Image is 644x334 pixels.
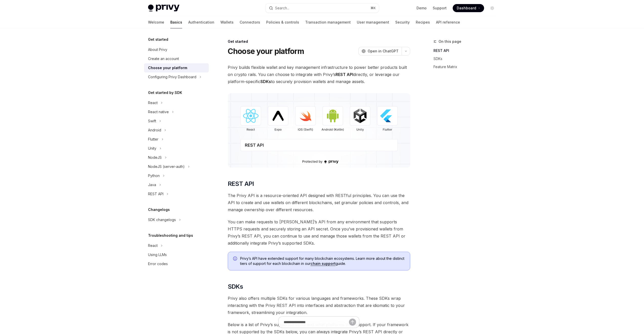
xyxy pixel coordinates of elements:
[228,283,243,291] span: SDKs
[228,180,254,188] span: REST API
[144,98,209,107] button: React
[148,217,176,223] div: SDK changelogs
[220,16,234,28] a: Wallets
[144,72,209,82] button: Configuring Privy Dashboard
[148,232,193,239] h5: Troubleshooting and tips
[488,4,496,12] button: Toggle dark mode
[148,136,158,142] div: Flutter
[148,47,167,53] div: About Privy
[358,47,402,55] button: Open in ChatGPT
[144,189,209,199] button: REST API
[144,116,209,126] button: Swift
[260,79,271,84] strong: SDKs
[148,127,161,133] div: Android
[148,118,156,124] div: Swift
[368,49,399,54] span: Open in ChatGPT
[144,135,209,144] button: Flutter
[395,16,410,28] a: Security
[144,63,209,72] a: Choose your platform
[228,64,410,85] span: Privy builds flexible wallet and key management infrastructure to power better products built on ...
[266,16,299,28] a: Policies & controls
[144,144,209,153] button: Unity
[416,16,430,28] a: Recipes
[148,74,196,80] div: Configuring Privy Dashboard
[144,162,209,171] button: NodeJS (server-auth)
[148,243,158,249] div: React
[148,100,158,106] div: React
[357,16,389,28] a: User management
[453,4,484,12] a: Dashboard
[148,252,167,258] div: Using LLMs
[233,257,238,262] svg: Info
[310,261,336,266] a: chain support
[144,45,209,54] a: About Privy
[188,16,214,28] a: Authentication
[275,5,289,11] div: Search...
[144,241,209,250] button: React
[148,90,182,96] h5: Get started by SDK
[148,182,156,188] div: Java
[349,319,356,326] button: Send message
[148,207,170,213] h5: Changelogs
[284,317,349,328] input: Ask a question...
[148,16,164,28] a: Welcome
[228,295,410,316] span: Privy also offers multiple SDKs for various languages and frameworks. These SDKs wrap interacting...
[240,16,260,28] a: Connectors
[240,256,405,266] span: Privy’s API have extended support for many blockchain ecosystems. Learn more about the distinct t...
[144,250,209,259] a: Using LLMs
[170,16,182,28] a: Basics
[228,93,410,168] img: images/Platform2.png
[148,173,160,179] div: Python
[148,5,179,12] img: light logo
[228,192,410,213] span: The Privy API is a resource-oriented API designed with RESTful principles. You can use the API to...
[148,56,179,62] div: Create an account
[433,55,500,63] a: SDKs
[144,126,209,135] button: Android
[228,47,304,56] h1: Choose your platform
[144,171,209,180] button: Python
[417,6,427,11] a: Demo
[228,39,410,44] div: Get started
[148,164,185,170] div: NodeJS (server-auth)
[439,38,461,45] span: On this page
[148,65,187,71] div: Choose your platform
[370,6,376,10] span: ⌘ K
[148,145,156,151] div: Unity
[433,47,500,55] a: REST API
[305,16,351,28] a: Transaction management
[148,261,168,267] div: Error codes
[148,109,169,115] div: React native
[433,63,500,71] a: Feature Matrix
[336,72,353,77] strong: REST API
[228,218,410,247] span: You can make requests to [PERSON_NAME]’s API from any environment that supports HTTPS requests an...
[148,154,162,161] div: NodeJS
[457,6,476,11] span: Dashboard
[265,4,379,13] button: Search...⌘K
[436,16,460,28] a: API reference
[144,215,209,224] button: SDK changelogs
[144,153,209,162] button: NodeJS
[144,107,209,116] button: React native
[148,36,168,43] h5: Get started
[433,6,447,11] a: Support
[144,54,209,63] a: Create an account
[148,191,163,197] div: REST API
[144,180,209,189] button: Java
[144,259,209,268] a: Error codes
